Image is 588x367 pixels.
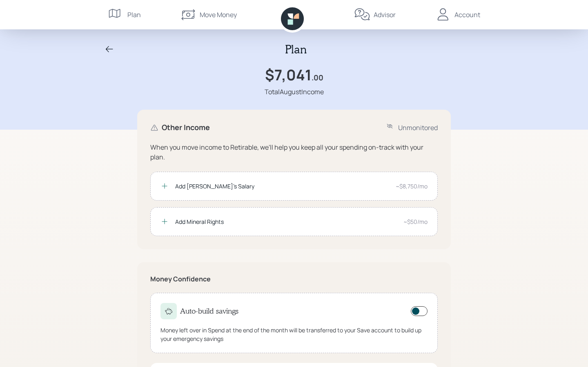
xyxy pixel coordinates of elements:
[265,87,324,97] div: Total August Income
[454,10,480,20] div: Account
[285,42,307,56] h2: Plan
[403,217,428,226] div: ~$50/mo
[265,66,312,84] h1: $7,041
[374,10,396,20] div: Advisor
[180,307,238,316] h4: Auto-build savings
[396,182,428,190] div: ~$8,750/mo
[175,182,389,190] div: Add [PERSON_NAME]'s Salary
[160,326,428,343] div: Money left over in Spend at the end of the month will be transferred to your Save account to buil...
[175,217,397,226] div: Add Mineral Rights
[312,73,323,82] h4: .00
[127,10,141,20] div: Plan
[398,123,438,133] div: Unmonitored
[200,10,237,20] div: Move Money
[150,142,438,162] div: When you move income to Retirable, we'll help you keep all your spending on-track with your plan.
[150,275,438,283] h5: Money Confidence
[162,123,210,132] h4: Other Income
